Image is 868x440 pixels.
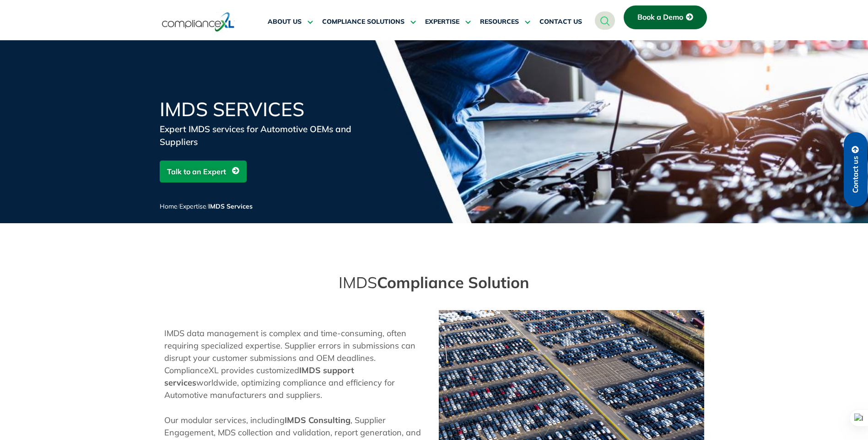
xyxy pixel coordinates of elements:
span: ABOUT US [268,18,302,26]
a: navsearch-button [595,11,615,30]
a: CONTACT US [539,11,582,33]
p: IMDS data management is complex and time-consuming, often requiring specialized expertise. Suppli... [164,327,430,401]
a: RESOURCES [480,11,530,33]
span: Contact us [852,156,860,193]
a: EXPERTISE [425,11,471,33]
div: Expert IMDS services for Automotive OEMs and Suppliers [160,123,379,148]
h1: IMDS Services [160,100,379,119]
span: Book a Demo [637,13,683,21]
img: logo-one.svg [162,11,235,32]
a: ABOUT US [268,11,313,33]
span: RESOURCES [480,18,519,26]
strong: IMDS Consulting [285,415,350,425]
a: Home [160,202,178,210]
a: Book a Demo [624,5,707,29]
a: Talk to an Expert [160,161,247,182]
a: COMPLIANCE SOLUTIONS [322,11,416,33]
span: / / [160,202,253,210]
span: Talk to an Expert [167,163,226,180]
span: IMDS [339,273,377,292]
div: Compliance Solution [160,278,709,287]
span: EXPERTISE [425,18,459,26]
span: COMPLIANCE SOLUTIONS [322,18,404,26]
a: Expertise [179,202,206,210]
a: Contact us [844,132,868,207]
span: CONTACT US [539,18,582,26]
span: IMDS Services [208,202,253,210]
